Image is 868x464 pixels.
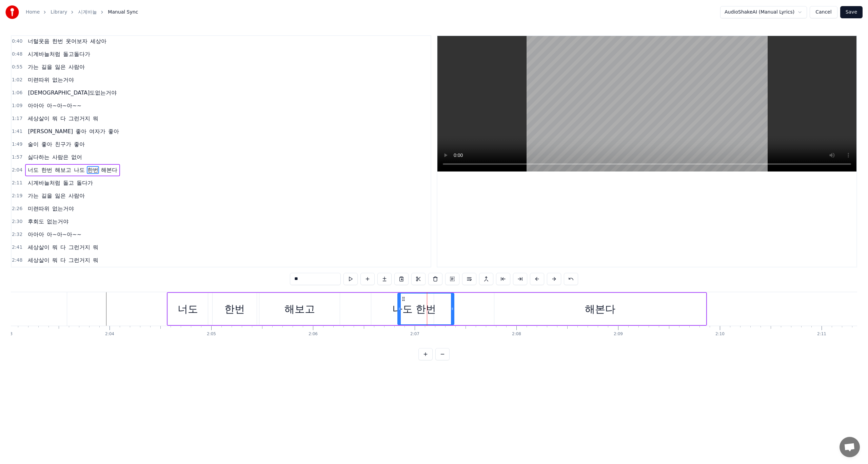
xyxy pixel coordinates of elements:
[27,140,39,148] span: 술이
[27,205,50,213] span: 미련따위
[12,257,22,264] span: 2:48
[27,179,61,187] span: 시계바늘처럼
[51,9,67,16] a: Library
[52,205,75,213] span: 없는거야
[68,115,91,122] span: 그런거지
[60,115,66,122] span: 다
[27,166,39,174] span: 너도
[12,89,22,96] span: 1:06
[87,166,99,174] span: 한번
[27,76,50,84] span: 미련따위
[100,166,118,174] span: 해본다
[54,63,66,71] span: 잃은
[52,256,58,264] span: 뭐
[68,192,85,200] span: 사람아
[817,331,826,337] div: 2:11
[27,256,50,264] span: 세상살이
[27,102,45,109] span: 아아아
[12,38,22,45] span: 0:40
[52,115,58,122] span: 뭐
[12,77,22,83] span: 1:02
[26,9,138,16] nav: breadcrumb
[416,301,436,317] div: 한번
[52,76,75,84] span: 없는거야
[76,179,94,187] span: 돌다가
[614,331,623,337] div: 2:09
[12,102,22,109] span: 1:09
[392,301,413,317] div: 나도
[73,140,85,148] span: 좋아
[27,218,45,225] span: 후회도
[12,128,22,135] span: 1:41
[224,301,245,317] div: 한번
[68,63,85,71] span: 사람아
[12,115,22,122] span: 1:17
[52,153,69,161] span: 사람은
[178,301,198,317] div: 너도
[410,331,419,337] div: 2:07
[27,63,39,71] span: 가는
[73,166,85,174] span: 나도
[27,192,39,200] span: 가는
[41,63,53,71] span: 길을
[46,218,69,225] span: 없는거야
[108,9,138,16] span: Manual Sync
[105,331,114,337] div: 2:04
[715,331,725,337] div: 2:10
[88,127,106,135] span: 여자가
[46,230,82,238] span: 아~아~아~~
[52,243,58,251] span: 뭐
[90,37,107,45] span: 세상아
[12,51,22,58] span: 0:48
[12,193,22,199] span: 2:19
[52,37,64,45] span: 한번
[12,180,22,186] span: 2:11
[68,256,91,264] span: 그런거지
[62,50,91,58] span: 돌고돌다가
[284,301,315,317] div: 해보고
[65,37,88,45] span: 웃어보자
[27,115,50,122] span: 세상살이
[46,102,82,109] span: 아~아~아~~
[840,437,860,457] div: 채팅 열기
[41,140,53,148] span: 좋아
[207,331,216,337] div: 2:05
[810,6,837,18] button: Cancel
[27,153,50,161] span: 싫다하는
[60,243,66,251] span: 다
[26,9,40,16] a: Home
[75,127,87,135] span: 좋아
[12,154,22,161] span: 1:57
[68,243,91,251] span: 그런거지
[27,89,117,97] span: [DEMOGRAPHIC_DATA]도없는거야
[12,205,22,212] span: 2:26
[92,115,99,122] span: 뭐
[585,301,615,317] div: 해본다
[41,166,53,174] span: 한번
[54,140,72,148] span: 친구가
[62,179,75,187] span: 돌고
[12,167,22,174] span: 2:04
[92,243,99,251] span: 뭐
[512,331,521,337] div: 2:08
[5,5,19,19] img: youka
[78,9,97,16] a: 시계바늘
[92,256,99,264] span: 뭐
[309,331,318,337] div: 2:06
[60,256,66,264] span: 다
[27,127,74,135] span: [PERSON_NAME]
[27,230,45,238] span: 아아아
[12,244,22,251] span: 2:41
[27,50,61,58] span: 시계바늘처럼
[12,64,22,70] span: 0:55
[107,127,120,135] span: 좋아
[71,153,83,161] span: 없어
[12,218,22,225] span: 2:30
[54,166,72,174] span: 해보고
[54,192,66,200] span: 잃은
[41,192,53,200] span: 길을
[12,141,22,148] span: 1:49
[840,6,863,18] button: Save
[27,243,50,251] span: 세상살이
[3,331,13,337] div: 2:03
